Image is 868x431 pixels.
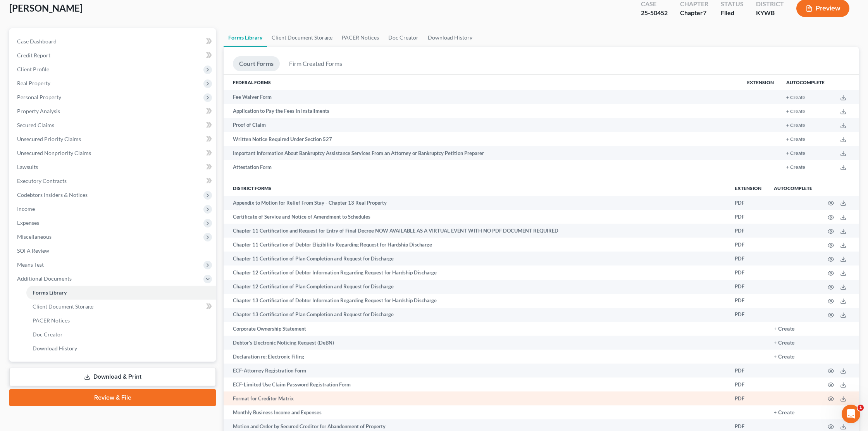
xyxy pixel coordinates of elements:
button: + Create [786,137,805,142]
td: PDF [728,294,768,308]
td: PDF [728,308,768,322]
a: Client Document Storage [267,28,337,47]
span: SOFA Review [17,247,49,254]
span: Doc Creator [33,331,63,338]
span: Property Analysis [17,108,60,114]
td: PDF [728,280,768,294]
td: PDF [728,252,768,265]
a: Secured Claims [11,118,216,132]
a: Forms Library [26,286,216,300]
td: Proof of Claim [224,118,741,132]
span: Download History [33,345,77,352]
div: KYWB [756,9,784,17]
a: Court Forms [233,56,280,71]
span: 7 [703,9,706,16]
span: [PERSON_NAME] [9,2,83,14]
a: Credit Report [11,48,216,62]
span: Income [17,205,35,212]
button: + Create [774,326,795,332]
td: Debtor's Electronic Noticing Request (DeBN) [224,336,728,350]
span: Unsecured Priority Claims [17,136,81,142]
a: Client Document Storage [26,300,216,314]
div: Filed [721,9,744,17]
a: Unsecured Nonpriority Claims [11,146,216,160]
a: Property Analysis [11,104,216,118]
td: PDF [728,196,768,210]
td: Fee Waiver Form [224,90,741,104]
span: 1 [858,405,864,411]
th: Federal Forms [224,75,741,90]
a: Download & Print [9,368,216,386]
span: Real Property [17,80,50,86]
td: Important Information About Bankruptcy Assistance Services From an Attorney or Bankruptcy Petitio... [224,146,741,160]
span: Unsecured Nonpriority Claims [17,150,91,156]
a: Doc Creator [26,328,216,341]
th: District forms [224,180,728,196]
td: Written Notice Required Under Section 527 [224,132,741,146]
button: + Create [774,354,795,360]
span: Secured Claims [17,122,54,128]
span: PACER Notices [33,317,70,324]
th: Autocomplete [768,180,818,196]
a: Doc Creator [384,28,423,47]
td: Chapter 12 Certification of Plan Completion and Request for Discharge [224,280,728,294]
span: Forms Library [33,289,67,296]
span: Personal Property [17,94,61,100]
td: Chapter 13 Certification of Debtor Information Regarding Request for Hardship Discharge [224,294,728,308]
td: PDF [728,378,768,391]
a: Review & File [9,389,216,406]
td: ECF-Attorney Registration Form [224,364,728,378]
td: ECF-Limited Use Claim Password Registration Form [224,378,728,391]
a: SOFA Review [11,244,216,258]
a: Firm Created Forms [283,56,348,71]
td: Chapter 11 Certification and Request for Entry of Final Decree NOW AVAILABLE AS A VIRTUAL EVENT W... [224,224,728,238]
a: Executory Contracts [11,174,216,188]
a: Case Dashboard [11,34,216,48]
span: Case Dashboard [17,38,57,45]
a: Download History [26,341,216,355]
td: PDF [728,265,768,279]
td: Declaration re: Electronic Filing [224,350,728,364]
td: Corporate Ownership Statement [224,322,728,336]
th: Autocomplete [780,75,831,90]
td: Format for Creditor Matrix [224,391,728,405]
span: Additional Documents [17,275,72,282]
button: + Create [774,410,795,415]
a: PACER Notices [26,314,216,328]
th: Extension [728,180,768,196]
button: + Create [786,123,805,128]
button: + Create [786,151,805,156]
iframe: Intercom live chat [842,405,860,423]
div: 25-50452 [641,9,668,17]
span: Client Profile [17,66,49,72]
button: + Create [774,340,795,346]
a: PACER Notices [337,28,384,47]
td: Chapter 11 Certification of Debtor Eligibility Regarding Request for Hardship Discharge [224,238,728,252]
span: Credit Report [17,52,50,59]
button: + Create [786,95,805,100]
td: Monthly Business Income and Expenses [224,405,728,419]
span: Client Document Storage [33,303,93,310]
span: Codebtors Insiders & Notices [17,191,88,198]
span: Executory Contracts [17,178,67,184]
a: Forms Library [224,28,267,47]
td: Chapter 12 Certification of Debtor Information Regarding Request for Hardship Discharge [224,265,728,279]
button: + Create [786,165,805,170]
th: Extension [741,75,780,90]
span: Lawsuits [17,164,38,170]
span: Miscellaneous [17,233,52,240]
td: Appendix to Motion for Relief From Stay - Chapter 13 Real Property [224,196,728,210]
td: PDF [728,238,768,252]
td: Chapter 13 Certification of Plan Completion and Request for Discharge [224,308,728,322]
td: Attestation Form [224,160,741,174]
td: Chapter 11 Certification of Plan Completion and Request for Discharge [224,252,728,265]
a: Download History [423,28,477,47]
td: Application to Pay the Fees in Installments [224,104,741,118]
span: Expenses [17,219,39,226]
a: Unsecured Priority Claims [11,132,216,146]
button: + Create [786,109,805,114]
td: PDF [728,391,768,405]
td: PDF [728,210,768,224]
td: Certificate of Service and Notice of Amendment to Schedules [224,210,728,224]
a: Lawsuits [11,160,216,174]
